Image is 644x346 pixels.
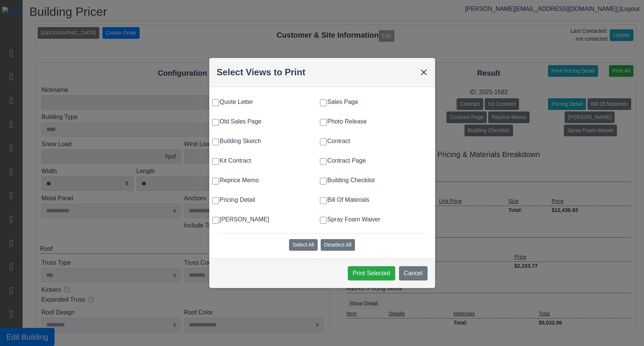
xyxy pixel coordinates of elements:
[217,66,306,79] p: Select Views to Print
[420,69,428,76] button: close
[289,239,318,251] button: Select All
[327,137,350,146] label: Contract
[327,176,375,185] label: Building Checklist
[327,215,381,224] label: Spray Foam Waiver
[399,266,428,280] button: Cancel
[220,117,262,126] label: Old Sales Page
[348,266,395,280] button: Print Selected
[220,215,269,224] label: [PERSON_NAME]
[321,239,355,251] button: Deselect All
[220,98,253,107] label: Quote Letter
[220,195,255,204] label: Pricing Detail
[220,156,251,165] label: Kit Contract
[327,156,366,165] label: Contract Page
[220,176,259,185] label: Reprice Memo
[327,117,367,126] label: Photo Release
[327,195,370,204] label: Bill Of Materials
[327,98,358,107] label: Sales Page
[220,137,261,146] label: Building Sketch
